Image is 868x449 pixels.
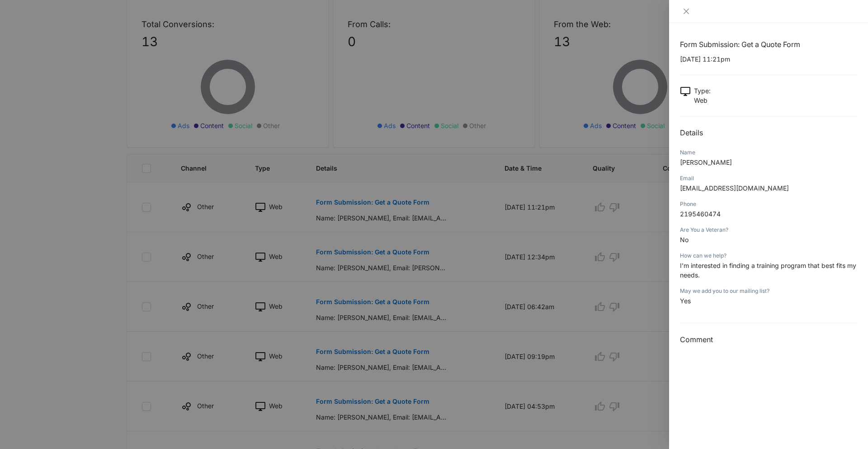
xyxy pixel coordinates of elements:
[680,127,857,138] h2: Details
[680,226,857,234] div: Are You a Veteran?
[680,252,857,260] div: How can we help?
[14,14,22,22] img: logo_orange.svg
[680,297,691,305] span: Yes
[680,236,689,244] span: No
[694,86,711,96] p: Type :
[14,24,22,31] img: website_grey.svg
[680,158,732,166] span: [PERSON_NAME]
[680,210,721,218] span: 2195460474
[680,184,789,192] span: [EMAIL_ADDRESS][DOMAIN_NAME]
[24,53,32,60] img: tab_domain_overview_orange.svg
[680,287,857,295] div: May we add you to our mailing list?
[683,8,690,15] span: close
[100,53,152,59] div: Keywords by Traffic
[680,262,856,279] span: I’m interested in finding a training program that best fits my needs.
[694,96,711,105] p: Web
[680,174,857,182] div: Email
[680,54,857,64] p: [DATE] 11:21pm
[34,53,81,59] div: Domain Overview
[680,148,857,157] div: Name
[680,334,857,345] h3: Comment
[680,7,693,15] button: Close
[680,200,857,208] div: Phone
[24,24,99,31] div: Domain: [DOMAIN_NAME]
[25,14,44,22] div: v 4.0.25
[90,53,97,60] img: tab_keywords_by_traffic_grey.svg
[680,39,857,50] h1: Form Submission: Get a Quote Form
